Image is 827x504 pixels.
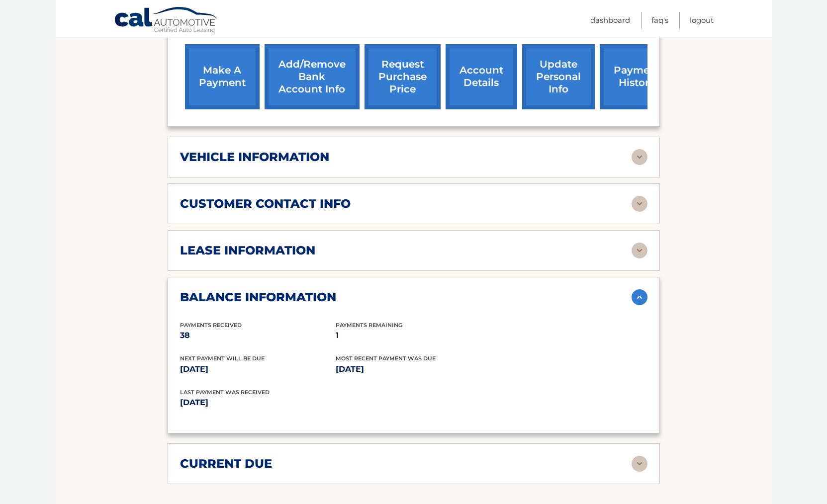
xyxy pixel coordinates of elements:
[180,389,270,396] span: Last Payment was received
[336,362,491,376] p: [DATE]
[180,456,272,471] h2: current due
[265,44,360,109] a: Add/Remove bank account info
[446,44,517,109] a: account details
[180,290,336,305] h2: balance information
[336,322,402,329] span: Payments Remaining
[114,6,218,35] a: Cal Automotive
[180,150,329,165] h2: vehicle information
[632,243,647,258] img: accordion-rest.svg
[180,329,336,342] p: 38
[690,12,714,28] a: Logout
[336,329,491,342] p: 1
[180,396,414,410] p: [DATE]
[600,44,674,109] a: payment history
[180,322,242,329] span: Payments Received
[365,44,441,109] a: request purchase price
[632,456,647,472] img: accordion-rest.svg
[522,44,595,109] a: update personal info
[590,12,630,28] a: Dashboard
[180,196,351,211] h2: customer contact info
[651,12,668,28] a: FAQ's
[632,149,647,165] img: accordion-rest.svg
[180,355,265,362] span: Next Payment will be due
[632,289,647,305] img: accordion-active.svg
[180,243,315,258] h2: lease information
[185,44,260,109] a: make a payment
[336,355,436,362] span: Most Recent Payment Was Due
[632,196,647,212] img: accordion-rest.svg
[180,362,336,376] p: [DATE]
